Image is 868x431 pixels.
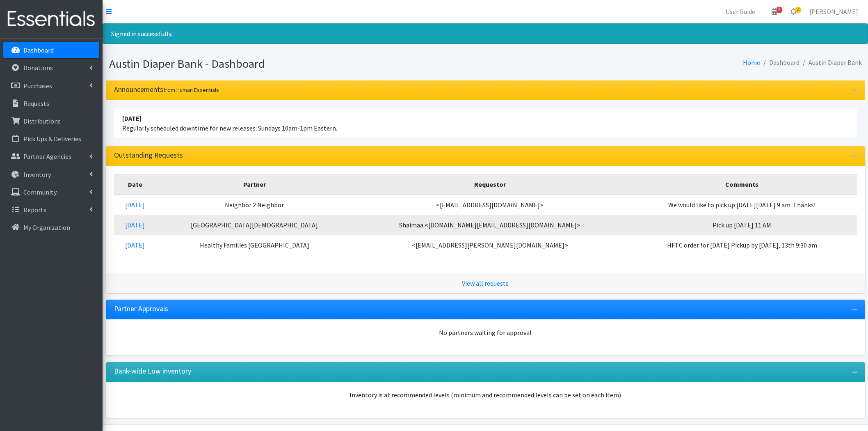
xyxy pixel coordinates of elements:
a: My Organization [3,219,99,236]
a: Reports [3,202,99,218]
a: [DATE] [125,241,145,249]
a: 9 [765,3,784,20]
p: My Organization [23,223,70,232]
a: [DATE] [125,221,145,229]
h3: Partner Approvals [114,305,168,313]
span: 2 [795,7,801,13]
span: 9 [777,7,782,13]
a: User Guide [719,3,762,20]
p: Inventory is at recommended levels (minimum and recommended levels can be set on each item) [114,390,857,400]
h3: Announcements [114,85,219,94]
td: Pick up [DATE] 11 AM [627,215,857,235]
td: HFTC order for [DATE] Pickup by [DATE], 13th 9:30 am [627,235,857,255]
p: Dashboard [23,46,54,54]
td: Neighbor 2 Neighbor [156,195,353,215]
div: No partners waiting for approval [114,328,857,337]
th: Comments [627,174,857,195]
p: Reports [23,206,46,214]
th: Partner [156,174,353,195]
div: Signed in successfully. [103,23,868,44]
a: Distributions [3,113,99,129]
p: Requests [23,99,49,108]
td: <[EMAIL_ADDRESS][PERSON_NAME][DOMAIN_NAME]> [353,235,627,255]
p: Distributions [23,117,61,125]
a: Donations [3,60,99,76]
p: Partner Agencies [23,152,71,160]
a: 2 [784,3,803,20]
a: Home [743,58,760,66]
a: [PERSON_NAME] [803,3,865,20]
h1: Austin Diaper Bank - Dashboard [109,57,482,71]
p: Purchases [23,82,52,90]
a: Purchases [3,78,99,94]
td: <[EMAIL_ADDRESS][DOMAIN_NAME]> [353,195,627,215]
td: [GEOGRAPHIC_DATA][DEMOGRAPHIC_DATA] [156,215,353,235]
img: HumanEssentials [3,5,99,33]
td: We would like to pick up [DATE][DATE] 9 am. Thanks! [627,195,857,215]
a: View all requests [462,279,509,287]
strong: [DATE] [122,114,142,122]
td: Healthy Families [GEOGRAPHIC_DATA] [156,235,353,255]
a: Partner Agencies [3,148,99,165]
a: Community [3,184,99,200]
p: Pick Ups & Deliveries [23,135,81,143]
li: Regularly scheduled downtime for new releases: Sundays 10am-1pm Eastern. [114,108,857,138]
h3: Outstanding Requests [114,151,183,160]
small: from Human Essentials [163,86,219,94]
a: Inventory [3,166,99,183]
p: Donations [23,64,53,72]
li: Austin Diaper Bank [799,57,862,69]
a: [DATE] [125,201,145,209]
td: Shaimaa <[DOMAIN_NAME][EMAIL_ADDRESS][DOMAIN_NAME]> [353,215,627,235]
a: Pick Ups & Deliveries [3,131,99,147]
p: Inventory [23,170,51,179]
li: Dashboard [760,57,799,69]
a: Requests [3,95,99,112]
th: Date [114,174,156,195]
a: Dashboard [3,42,99,58]
th: Requestor [353,174,627,195]
h3: Bank-wide Low inventory [114,367,191,376]
p: Community [23,188,57,196]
